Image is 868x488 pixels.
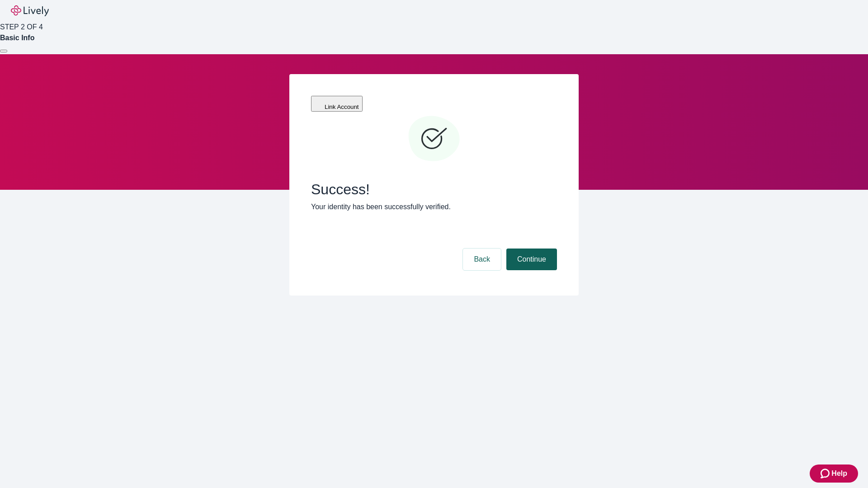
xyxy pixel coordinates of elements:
button: Link Account [311,96,363,112]
svg: Checkmark icon [407,112,461,166]
p: Your identity has been successfully verified. [311,202,557,212]
button: Continue [506,249,557,270]
img: Lively [11,5,49,16]
span: Success! [311,181,557,198]
svg: Zendesk support icon [821,468,831,479]
button: Back [463,249,501,270]
button: Zendesk support iconHelp [810,465,858,483]
span: Help [831,468,847,479]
